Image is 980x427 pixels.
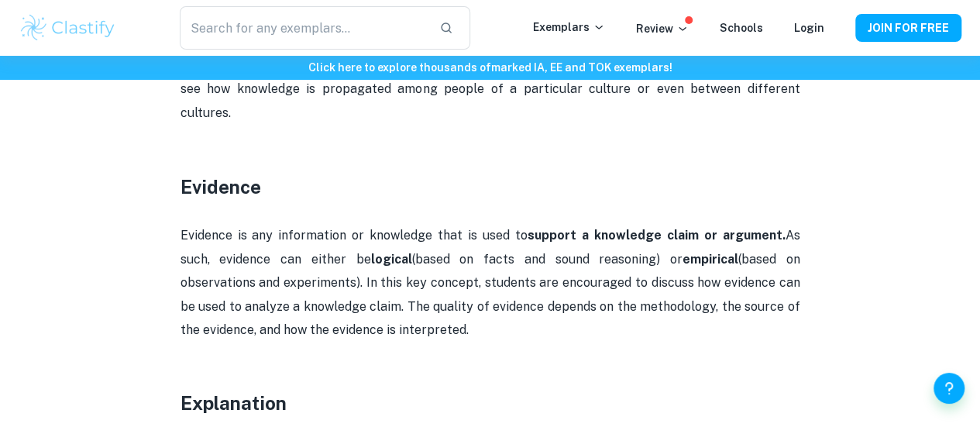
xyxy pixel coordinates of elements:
strong: empirical [683,251,738,266]
h3: Explanation [181,388,800,416]
strong: support a knowledge claim or argument. [528,227,786,242]
h6: Click here to explore thousands of marked IA, EE and TOK exemplars ! [3,59,977,76]
a: Schools [720,22,763,34]
button: JOIN FOR FREE [855,14,961,42]
img: Clastify logo [19,12,117,43]
input: Search for any exemplars... [180,6,428,50]
p: Exemplars [533,19,605,36]
h3: Evidence [181,172,800,200]
button: Help and Feedback [934,373,965,404]
strong: logical [370,251,411,266]
p: Review [636,20,689,37]
a: Login [794,22,824,34]
p: Evidence is any information or knowledge that is used to As such, evidence can either be (based o... [181,223,800,341]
